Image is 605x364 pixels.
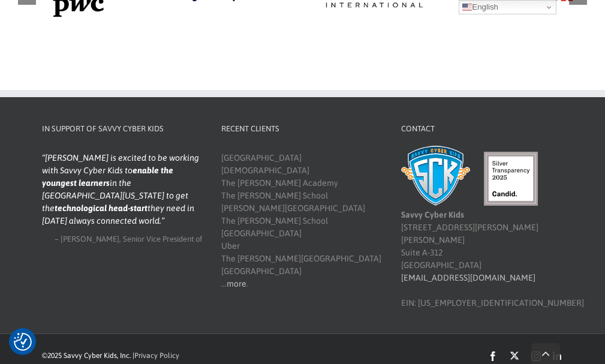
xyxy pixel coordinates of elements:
blockquote: [PERSON_NAME] is excited to be working with Savvy Cyber Kids to in the [GEOGRAPHIC_DATA][US_STATE... [42,152,202,227]
img: en [462,2,472,12]
a: Privacy Policy [134,351,179,360]
div: ©2025 Savvy Cyber Kids, Inc. | [42,350,354,361]
img: Revisit consent button [14,333,32,351]
button: Consent Preferences [14,333,32,351]
a: [EMAIL_ADDRESS][DOMAIN_NAME] [401,273,535,282]
img: candid-seal-silver-2025.svg [484,152,538,206]
img: Savvy Cyber Kids [401,146,470,206]
h4: In Support of Savvy Cyber Kids [42,123,202,135]
span: Senior Vice President of External Affairs [121,234,202,255]
a: more [227,279,246,288]
strong: technological head-start [55,203,148,213]
h4: Contact [401,123,561,135]
span: [PERSON_NAME] [61,234,119,243]
b: Savvy Cyber Kids [401,210,464,219]
div: [GEOGRAPHIC_DATA][DEMOGRAPHIC_DATA] The [PERSON_NAME] Academy The [PERSON_NAME] School [PERSON_NA... [221,152,381,290]
h4: Recent Clients [221,123,381,135]
div: [STREET_ADDRESS][PERSON_NAME][PERSON_NAME] Suite A-312 [GEOGRAPHIC_DATA] EIN: [US_EMPLOYER_IDENTI... [401,152,561,309]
